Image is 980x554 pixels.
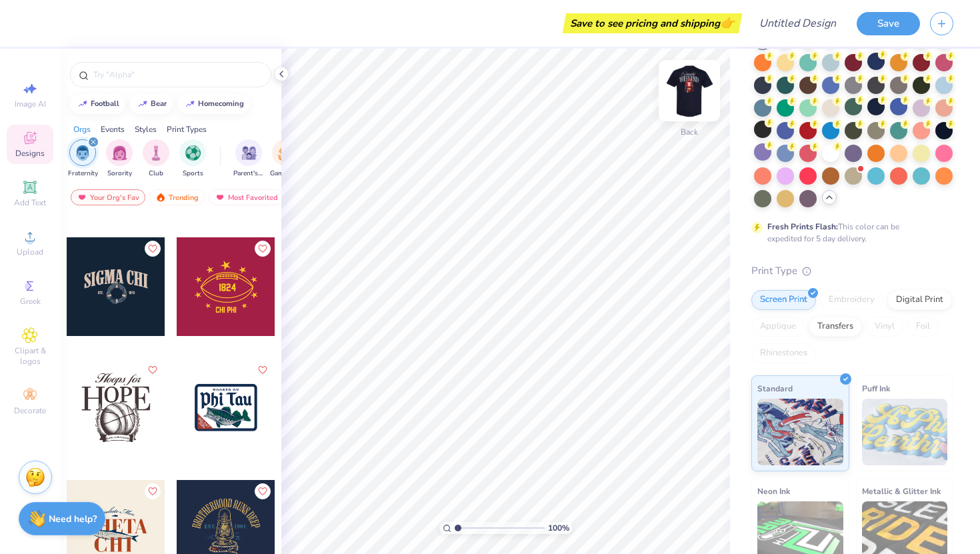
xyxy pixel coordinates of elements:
[17,247,43,257] span: Upload
[270,139,301,179] div: filter for Game Day
[862,484,941,498] span: Metallic & Glitter Ink
[179,139,206,179] button: filter button
[149,169,163,179] span: Club
[15,99,46,109] span: Image AI
[866,317,903,337] div: Vinyl
[167,123,207,135] div: Print Types
[757,399,843,465] img: Standard
[106,139,133,179] button: filter button
[241,145,257,161] img: Parent's Weekend Image
[278,145,293,161] img: Game Day Image
[270,139,301,179] button: filter button
[233,169,264,179] span: Parent's Weekend
[49,513,97,525] strong: Need help?
[177,94,250,114] button: homecoming
[270,169,301,179] span: Game Day
[149,145,163,161] img: Club Image
[907,317,939,337] div: Foil
[820,290,883,310] div: Embroidery
[255,241,271,257] button: Like
[548,522,569,534] span: 100 %
[233,139,264,179] div: filter for Parent's Weekend
[751,343,816,363] div: Rhinestones
[198,100,244,107] div: homecoming
[112,145,127,161] img: Sorority Image
[767,221,931,245] div: This color can be expedited for 5 day delivery.
[71,189,145,205] div: Your Org's Fav
[75,145,90,161] img: Fraternity Image
[77,100,88,108] img: trend_line.gif
[68,139,98,179] button: filter button
[179,139,206,179] div: filter for Sports
[255,483,271,499] button: Like
[101,123,125,135] div: Events
[887,290,952,310] div: Digital Print
[91,100,119,107] div: football
[137,100,148,108] img: trend_line.gif
[143,139,169,179] button: filter button
[77,193,87,202] img: most_fav.gif
[751,290,816,310] div: Screen Print
[183,169,203,179] span: Sports
[73,123,91,135] div: Orgs
[233,139,264,179] button: filter button
[215,193,225,202] img: most_fav.gif
[20,296,41,307] span: Greek
[68,169,98,179] span: Fraternity
[862,381,890,395] span: Puff Ink
[681,126,698,138] div: Back
[209,189,284,205] div: Most Favorited
[145,483,161,499] button: Like
[135,123,157,135] div: Styles
[566,13,739,33] div: Save to see pricing and shipping
[92,68,263,81] input: Try "Alpha"
[106,139,133,179] div: filter for Sorority
[862,399,948,465] img: Puff Ink
[68,139,98,179] div: filter for Fraternity
[720,15,735,31] span: 👉
[767,221,838,232] strong: Fresh Prints Flash:
[14,405,46,416] span: Decorate
[7,345,53,367] span: Clipart & logos
[145,362,161,378] button: Like
[130,94,173,114] button: bear
[155,193,166,202] img: trending.gif
[70,94,125,114] button: football
[857,12,920,35] button: Save
[185,100,195,108] img: trend_line.gif
[15,148,45,159] span: Designs
[751,263,953,279] div: Print Type
[663,64,716,117] img: Back
[145,241,161,257] button: Like
[14,197,46,208] span: Add Text
[143,139,169,179] div: filter for Club
[107,169,132,179] span: Sorority
[151,100,167,107] div: bear
[757,381,793,395] span: Standard
[255,362,271,378] button: Like
[809,317,862,337] div: Transfers
[185,145,201,161] img: Sports Image
[749,10,847,37] input: Untitled Design
[757,484,790,498] span: Neon Ink
[149,189,205,205] div: Trending
[751,317,805,337] div: Applique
